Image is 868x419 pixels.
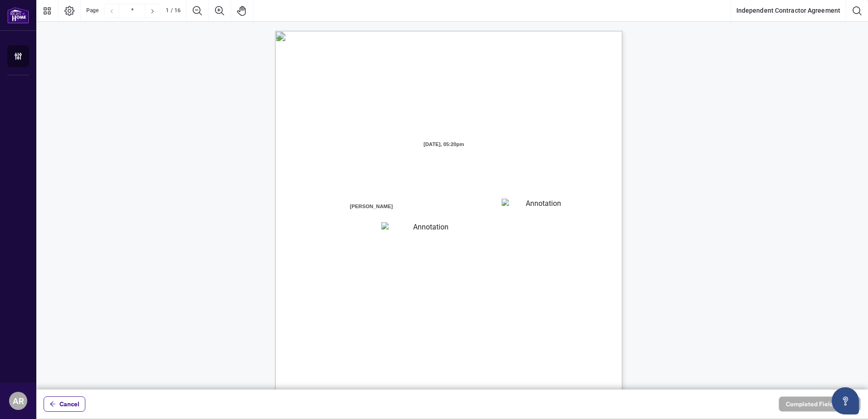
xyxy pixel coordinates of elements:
button: Completed Fields 0 of 1 [779,396,861,412]
span: AR [13,395,24,407]
span: arrow-left [49,401,56,407]
span: Cancel [59,397,79,411]
button: Cancel [44,396,85,412]
img: logo [7,7,29,24]
button: Open asap [832,387,859,414]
